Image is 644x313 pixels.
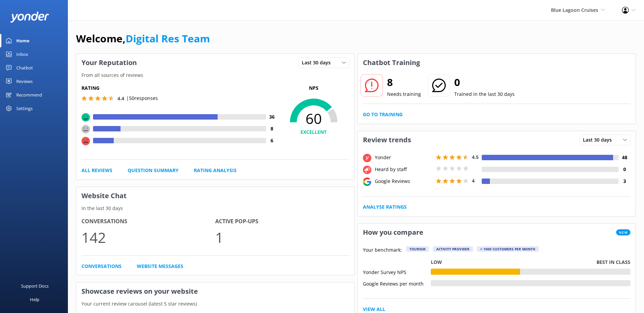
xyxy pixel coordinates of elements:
[387,74,421,90] h2: 8
[266,125,278,132] h4: 8
[215,217,349,226] h4: Active Pop-ups
[266,137,278,144] h4: 6
[551,7,598,13] span: Blue Lagoon Cruises
[619,178,630,185] h4: 3
[472,154,479,160] span: 4.5
[126,32,210,45] a: Digital Res Team
[16,88,42,102] div: Recommend
[472,178,475,184] span: 4
[128,167,179,174] a: Question Summary
[76,283,354,300] h3: Showcase reviews on your website
[363,269,431,275] div: Yonder Survey NPS
[266,113,278,121] h4: 36
[363,280,431,286] div: Google Reviews per month
[137,263,183,270] a: Website Messages
[596,258,630,266] p: Best in class
[433,246,473,252] div: Activity Provider
[363,203,407,211] a: Analyse Ratings
[358,54,425,71] h3: Chatbot Training
[387,90,421,98] p: Needs training
[81,167,112,174] a: All Reviews
[278,84,349,92] p: NPS
[302,59,335,66] span: Last 30 days
[76,54,142,71] h3: Your Reputation
[126,95,158,102] p: | 50 responses
[10,12,49,23] img: yonder-white-logo.png
[373,178,434,185] div: Google Reviews
[278,110,349,127] span: 60
[358,224,428,241] h3: How you compare
[76,71,354,79] p: From all sources of reviews
[454,74,515,90] h2: 0
[81,263,122,270] a: Conversations
[81,217,215,226] h4: Conversations
[278,128,349,136] h4: EXCELLENT
[76,300,354,308] p: Your current review carousel (latest 5 star reviews)
[477,246,539,252] div: > 1000 customers per month
[76,205,354,212] p: In the last 30 days
[363,246,402,254] p: Your benchmark:
[454,90,515,98] p: Trained in the last 30 days
[616,229,630,235] span: New
[16,102,33,115] div: Settings
[30,293,39,306] div: Help
[363,306,385,313] a: View All
[194,167,237,174] a: Rating Analysis
[373,154,434,161] div: Yonder
[21,279,49,293] div: Support Docs
[619,154,630,161] h4: 48
[583,136,616,144] span: Last 30 days
[76,187,354,205] h3: Website Chat
[406,246,429,252] div: Tourism
[16,47,28,61] div: Inbox
[81,226,215,249] p: 142
[431,258,442,266] p: Low
[76,30,210,47] h1: Welcome,
[358,131,416,149] h3: Review trends
[16,34,30,47] div: Home
[363,111,403,118] a: Go to Training
[373,166,434,173] div: Heard by staff
[81,84,278,92] h5: Rating
[117,95,124,102] span: 4.4
[16,61,33,75] div: Chatbot
[619,166,630,173] h4: 0
[215,226,349,249] p: 1
[16,75,33,88] div: Reviews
